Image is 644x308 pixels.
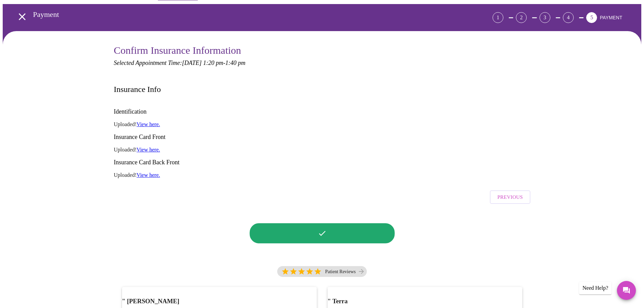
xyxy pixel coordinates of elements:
[137,147,160,152] a: View here.
[516,12,527,23] div: 2
[493,12,503,23] div: 1
[600,15,622,20] span: PAYMENT
[114,147,530,153] p: Uploaded!
[325,269,356,275] p: Patient Reviews
[114,60,245,66] em: Selected Appointment Time: [DATE] 1:20 pm - 1:40 pm
[114,134,530,141] h3: Insurance Card Front
[563,12,574,23] div: 4
[137,172,160,178] a: View here.
[497,193,523,202] span: Previous
[579,282,612,294] div: Need Help?
[617,281,636,300] button: Messages
[33,10,455,19] h3: Payment
[114,45,530,56] h3: Confirm Insurance Information
[586,12,597,23] div: 5
[540,12,550,23] div: 3
[122,298,125,305] span: "
[114,108,530,115] h3: Identification
[12,7,32,27] button: open drawer
[490,190,530,204] button: Previous
[328,298,331,305] span: "
[114,85,161,94] h3: Insurance Info
[114,121,530,127] p: Uploaded!
[114,159,530,166] h3: Insurance Card Back Front
[122,298,180,305] h3: [PERSON_NAME]
[114,172,530,178] p: Uploaded!
[277,266,367,280] a: 5 Stars Patient Reviews
[137,121,160,127] a: View here.
[277,266,367,277] div: 5 Stars Patient Reviews
[328,298,348,305] h3: Terra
